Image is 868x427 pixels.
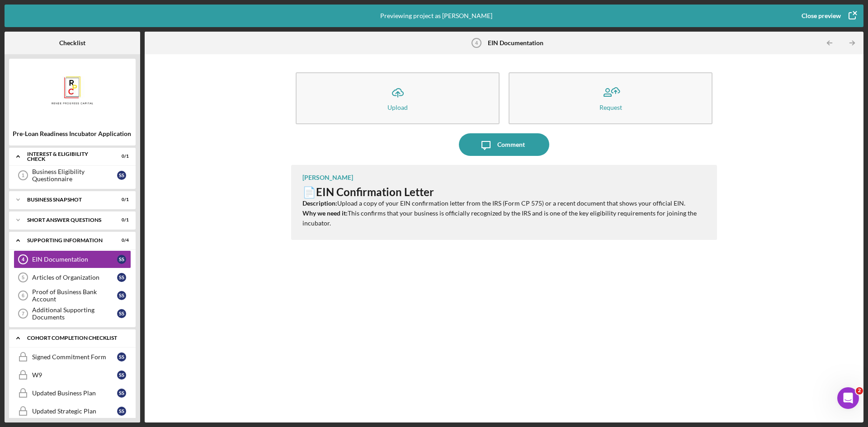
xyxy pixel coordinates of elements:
button: Close preview [793,7,863,25]
div: Updated Business Plan [32,389,117,397]
strong: Description: [302,199,337,207]
div: Comment [497,133,525,156]
div: Signed Commitment Form [32,353,117,361]
div: S S [117,309,126,318]
tspan: 7 [22,311,24,316]
b: EIN Documentation [488,39,543,47]
div: S S [117,291,126,300]
iframe: Intercom live chat [837,387,859,409]
div: Cohort Completion Checklist [27,335,124,341]
div: S S [117,389,126,398]
strong: Why we need it: [302,209,348,217]
div: Previewing project as [PERSON_NAME] [380,5,492,27]
strong: EIN Confirmation Letter [316,185,434,198]
span: 2 [856,387,863,394]
div: Additional Supporting Documents [32,306,117,321]
div: Interest & Eligibility Check [27,151,106,162]
p: Upload a copy of your EIN confirmation letter from the IRS (Form CP 575) or a recent document tha... [302,198,708,229]
button: Upload [296,72,500,124]
div: Business Snapshot [27,197,106,202]
div: S S [117,171,126,180]
div: S S [117,255,126,264]
tspan: 4 [475,40,478,46]
button: Request [509,72,712,124]
div: Close preview [802,7,841,25]
div: S S [117,273,126,282]
b: Checklist [59,39,85,47]
div: S S [117,371,126,380]
div: Supporting Information [27,238,106,243]
h3: 📄 [302,186,708,198]
div: EIN Documentation [32,256,117,263]
tspan: 4 [22,257,25,262]
div: W9 [32,371,117,379]
div: Request [599,104,622,111]
div: Updated Strategic Plan [32,408,117,415]
div: Upload [387,104,408,111]
div: Articles of Organization [32,274,117,281]
div: 0 / 4 [113,238,129,243]
div: 0 / 1 [113,154,129,159]
div: Proof of Business Bank Account [32,288,117,303]
div: S S [117,407,126,416]
button: Comment [459,133,549,156]
div: Short Answer Questions [27,217,106,223]
img: Product logo [9,63,136,117]
div: Pre-Loan Readiness Incubator Application [13,130,132,137]
div: [PERSON_NAME] [302,174,353,181]
div: 0 / 1 [113,217,129,223]
tspan: 5 [22,275,24,280]
tspan: 1 [22,173,24,178]
tspan: 6 [22,293,24,298]
div: 0 / 1 [113,197,129,202]
div: Business Eligibility Questionnaire [32,168,117,183]
div: S S [117,352,126,361]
